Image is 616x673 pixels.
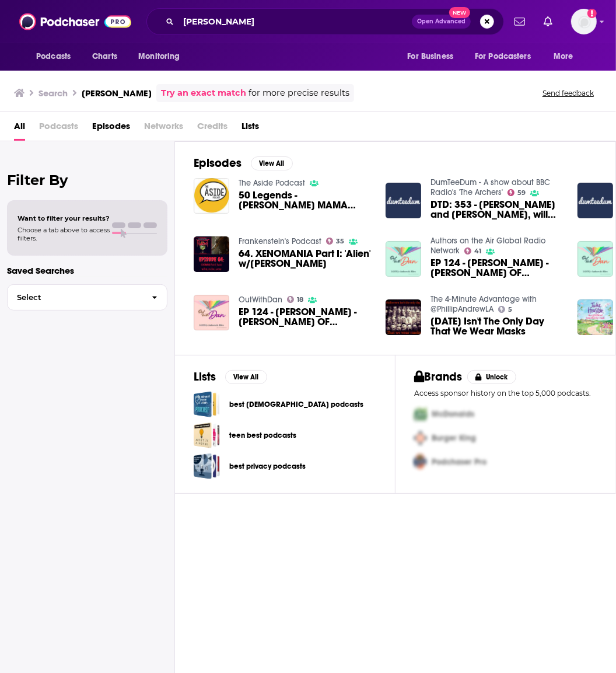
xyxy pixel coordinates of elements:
a: 64. XENOMANIA Part I: 'Alien' w/Phillipa Ballantine [239,249,372,268]
span: Podcasts [36,48,71,65]
button: open menu [130,46,195,68]
span: 41 [474,249,481,254]
input: Search podcasts, credits, & more... [178,12,412,31]
a: best privacy podcasts [194,453,220,479]
a: teen best podcasts [194,422,220,448]
a: OutWithDan [239,295,282,305]
a: best privacy podcasts [229,460,306,473]
img: Girls of Heatherly Hall Audiobook by Julie Houston [577,299,613,335]
a: 5 [498,306,513,313]
span: For Podcasters [475,48,531,65]
a: 35 [326,238,345,245]
a: Show notifications dropdown [510,12,530,32]
span: Networks [144,117,183,141]
button: View All [251,156,293,170]
a: The 4-Minute Advantage with @PhillipAndrewLA [430,294,537,314]
a: Show notifications dropdown [539,12,557,32]
span: Credits [197,117,228,141]
a: All [14,117,25,141]
img: 50 Legends - Phillipa Hall MAMA Interview [194,178,229,214]
a: 50 Legends - Phillipa Hall MAMA Interview [239,190,372,210]
span: More [554,48,573,65]
button: View All [225,370,267,384]
button: Open AdvancedNew [412,15,471,29]
a: EpisodesView All [194,156,293,170]
div: Search podcasts, credits, & more... [146,8,504,35]
h2: Filter By [7,172,167,189]
span: For Business [407,48,453,65]
span: 50 Legends - [PERSON_NAME] MAMA Interview [239,190,372,210]
a: The Aside Podcast [239,178,305,188]
img: Halloween Isn't The Only Day That We Wear Masks [386,299,421,335]
a: Lists [242,117,259,141]
span: McDonalds [432,409,474,419]
span: Charts [92,48,117,65]
span: 5 [508,307,512,312]
img: User Profile [571,9,597,34]
img: DTD: 353 - Lizzy and Vince, will they be a thing? Roifield is joined by Phillipa Hall of the Quic... [386,183,421,218]
h2: Brands [414,369,463,384]
button: open menu [467,46,548,68]
span: Monitoring [138,48,180,65]
p: Access sponsor history on the top 5,000 podcasts. [414,389,597,397]
a: best islam podcasts [194,391,220,417]
img: EP 124 - John Copenhaver - HALL OF MIRRORS [386,241,421,277]
button: Select [7,284,167,311]
button: Send feedback [539,88,597,98]
a: 18 [287,296,304,303]
a: Try an exact match [161,86,246,100]
span: Burger King [432,433,476,443]
a: Frankenstein's Podcast [239,236,321,246]
button: open menu [545,46,588,68]
h2: Episodes [194,156,242,170]
span: 59 [517,190,526,196]
a: 59 [508,189,526,196]
img: First Pro Logo [409,402,432,426]
a: teen best podcasts [229,429,296,442]
span: 64. XENOMANIA Part I: 'Alien' w/[PERSON_NAME] [239,249,372,268]
button: open menu [399,46,468,68]
span: 35 [336,239,344,244]
h3: Search [38,88,68,99]
p: Saved Searches [7,265,167,276]
a: best [DEMOGRAPHIC_DATA] podcasts [229,398,363,411]
svg: Add a profile image [587,9,597,18]
img: EP 124 - John Copenhaver - HALL OF MIRRORS [194,295,229,330]
a: Halloween Isn't The Only Day That We Wear Masks [430,316,563,336]
span: for more precise results [249,86,349,100]
a: Episodes [92,117,130,141]
img: Third Pro Logo [409,450,432,474]
img: 64. XENOMANIA Part I: 'Alien' w/Phillipa Ballantine [194,236,229,272]
a: ListsView All [194,369,267,384]
img: Podchaser - Follow, Share and Rate Podcasts [19,11,131,33]
span: EP 124 - [PERSON_NAME] - [PERSON_NAME] OF MIRRORS [430,258,563,278]
span: Choose a tab above to access filters. [17,226,110,242]
a: EP 124 - John Copenhaver - HALL OF MIRRORS [239,307,372,327]
button: open menu [28,46,86,68]
button: Unlock [467,370,517,384]
span: Podcasts [39,117,78,141]
a: 41 [464,247,482,254]
img: DTD: 353 - Lizzy and Vince, will they be a thing? Roifield is joined by Phillipa Hall of the Quic... [577,183,613,218]
img: EP 124 - John Copenhaver - HALL OF MIRRORS [577,241,613,277]
a: Authors on the Air Global Radio Network [430,236,545,256]
a: EP 124 - John Copenhaver - HALL OF MIRRORS [430,258,563,278]
span: [DATE] Isn't The Only Day That We Wear Masks [430,316,563,336]
span: DTD: 353 - [PERSON_NAME] and [PERSON_NAME], will they be a thing? [PERSON_NAME] is joined by [PER... [430,200,563,219]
